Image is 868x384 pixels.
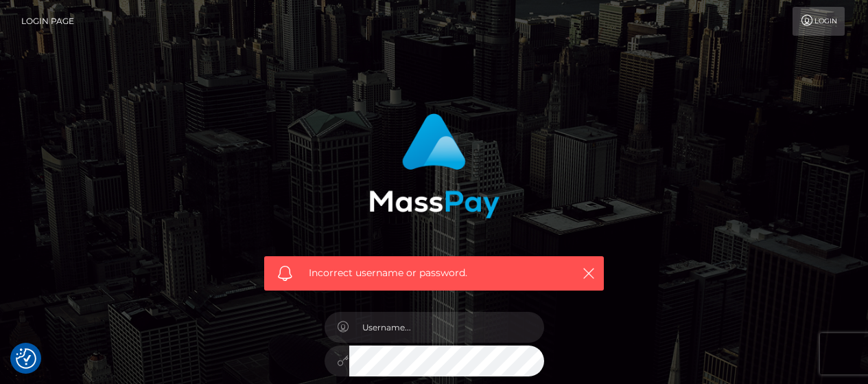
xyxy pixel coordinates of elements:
[21,7,74,36] a: Login Page
[309,266,559,280] span: Incorrect username or password.
[793,7,845,36] a: Login
[16,348,36,369] button: Consent Preferences
[369,113,500,218] img: MassPay Login
[16,348,36,369] img: Revisit consent button
[349,312,544,343] input: Username...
